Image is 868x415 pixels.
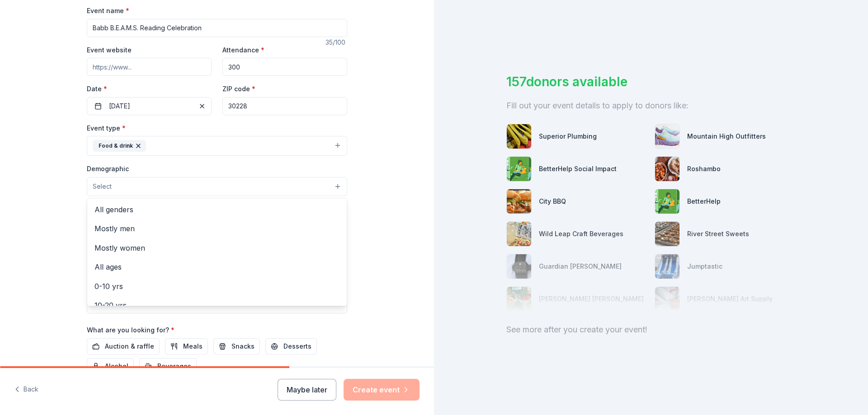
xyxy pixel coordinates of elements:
span: Select [93,181,112,192]
span: 0-10 yrs [94,280,340,292]
button: Select [87,177,347,196]
span: All genders [94,204,340,215]
span: Mostly women [94,242,340,254]
span: Mostly men [94,223,340,234]
span: 10-20 yrs [94,299,340,311]
div: Select [87,198,347,306]
span: All ages [94,261,340,273]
